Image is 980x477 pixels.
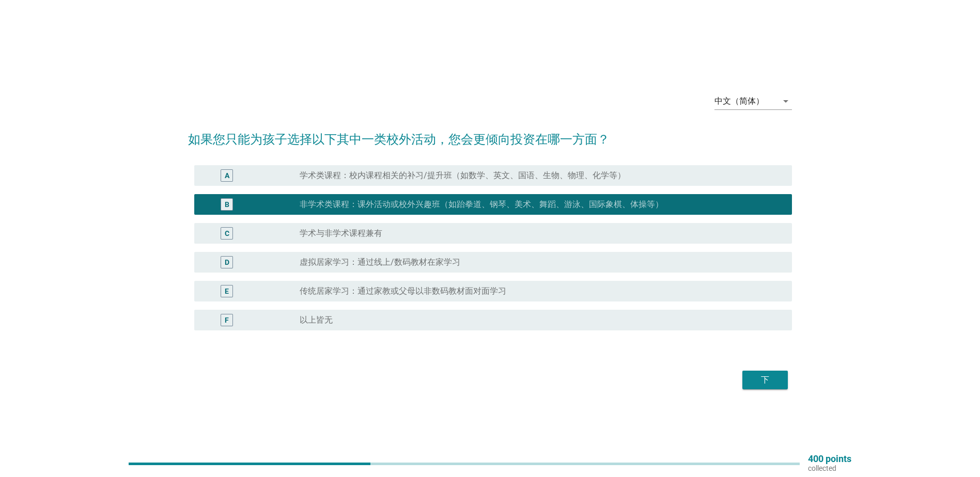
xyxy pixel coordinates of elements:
[225,286,229,297] div: E
[300,228,382,239] label: 学术与非学术课程兼有
[300,257,460,267] label: 虚拟居家学习：通过线上/数码教材在家学习
[188,120,792,149] h2: 如果您只能为孩子选择以下其中一类校外活动，您会更倾向投资在哪一方面？
[225,257,229,268] div: D
[225,315,229,326] div: F
[225,170,229,181] div: A
[808,454,851,464] p: 400 points
[225,199,229,210] div: B
[714,97,764,106] div: 中文（简体）
[225,228,229,239] div: C
[300,286,506,296] label: 传统居家学习：通过家教或父母以非数码教材面对面学习
[780,95,792,107] i: arrow_drop_down
[300,199,663,210] label: 非学术类课程：课外活动或校外兴趣班（如跆拳道、钢琴、美术、舞蹈、游泳、国际象棋、体操等）
[808,464,851,473] p: collected
[742,371,788,389] button: 下
[300,170,626,181] label: 学术类课程：校内课程相关的补习/提升班（如数学、英文、国语、生物、物理、化学等）
[300,315,333,325] label: 以上皆无
[751,374,780,386] div: 下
